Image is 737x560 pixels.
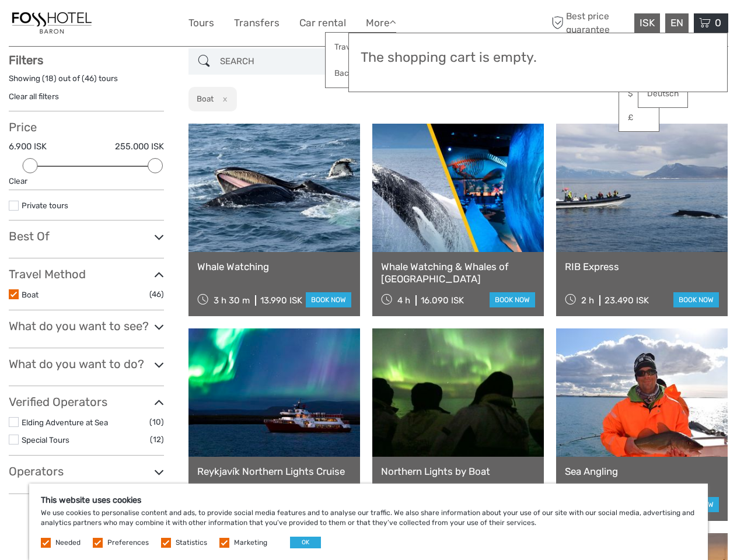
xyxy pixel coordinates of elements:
[197,466,351,477] a: Reykjavík Northern Lights Cruise
[640,17,655,29] span: ISK
[41,495,696,505] h5: This website uses cookies
[299,15,346,32] a: Car rental
[22,418,108,427] a: Elding Adventure at Sea
[9,92,59,101] a: Clear all filters
[9,267,164,281] h3: Travel Method
[45,73,54,84] label: 18
[134,18,148,32] button: Open LiveChat chat widget
[9,141,47,153] label: 6.900 ISK
[9,73,164,91] div: Showing ( ) out of ( ) tours
[9,9,95,37] img: 1355-f22f4eb0-fb05-4a92-9bea-b034c25151e6_logo_small.jpg
[215,51,354,72] input: SEARCH
[9,176,164,187] div: Clear
[260,295,302,306] div: 13.990 ISK
[9,464,164,478] h3: Operators
[234,15,280,32] a: Transfers
[421,295,464,306] div: 16.090 ISK
[214,295,250,306] span: 3 h 30 m
[234,538,267,548] label: Marketing
[197,94,214,103] h2: Boat
[9,229,164,243] h3: Best Of
[619,107,659,128] a: £
[22,290,39,299] a: Boat
[55,538,81,548] label: Needed
[565,466,719,477] a: Sea Angling
[149,288,164,301] span: (46)
[673,292,719,307] a: book now
[381,261,535,285] a: Whale Watching & Whales of [GEOGRAPHIC_DATA]
[397,295,410,306] span: 4 h
[290,537,321,548] button: OK
[150,433,164,446] span: (12)
[665,13,689,33] div: EN
[107,538,149,548] label: Preferences
[16,20,132,30] p: We're away right now. Please check back later!
[22,435,69,444] a: Special Tours
[326,62,396,85] a: Back to Hotel
[490,292,535,307] a: book now
[85,73,94,84] label: 46
[361,50,715,66] h3: The shopping cart is empty.
[9,53,43,67] strong: Filters
[619,83,659,104] a: $
[366,15,396,32] a: More
[9,395,164,409] h3: Verified Operators
[549,10,631,36] span: Best price guarantee
[215,93,231,105] button: x
[9,357,164,371] h3: What do you want to do?
[306,292,351,307] a: book now
[581,295,594,306] span: 2 h
[197,261,351,272] a: Whale Watching
[713,17,723,29] span: 0
[381,466,535,477] a: Northern Lights by Boat
[188,15,214,32] a: Tours
[605,295,649,306] div: 23.490 ISK
[326,36,396,58] a: Travel Articles
[176,538,207,548] label: Statistics
[9,319,164,333] h3: What do you want to see?
[115,141,164,153] label: 255.000 ISK
[565,261,719,272] a: RIB Express
[9,120,164,134] h3: Price
[149,415,164,429] span: (10)
[22,201,68,210] a: Private tours
[638,83,687,104] a: Deutsch
[29,484,708,560] div: We use cookies to personalise content and ads, to provide social media features and to analyse ou...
